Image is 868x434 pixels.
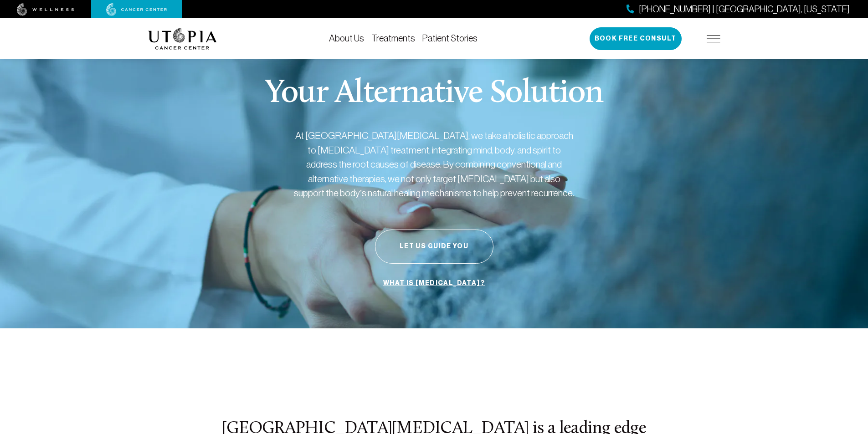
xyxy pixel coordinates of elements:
a: [PHONE_NUMBER] | [GEOGRAPHIC_DATA], [US_STATE] [627,3,850,16]
a: Treatments [371,33,415,43]
a: Patient Stories [422,33,478,43]
img: wellness [17,3,74,16]
img: cancer center [106,3,167,16]
button: Book Free Consult [590,27,682,50]
p: At [GEOGRAPHIC_DATA][MEDICAL_DATA], we take a holistic approach to [MEDICAL_DATA] treatment, inte... [293,128,575,200]
a: What is [MEDICAL_DATA]? [381,275,487,292]
span: [PHONE_NUMBER] | [GEOGRAPHIC_DATA], [US_STATE] [639,3,850,16]
img: logo [148,28,217,50]
a: About Us [329,33,364,43]
img: icon-hamburger [707,35,720,42]
button: Let Us Guide You [375,230,493,264]
p: Your Alternative Solution [265,77,603,110]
